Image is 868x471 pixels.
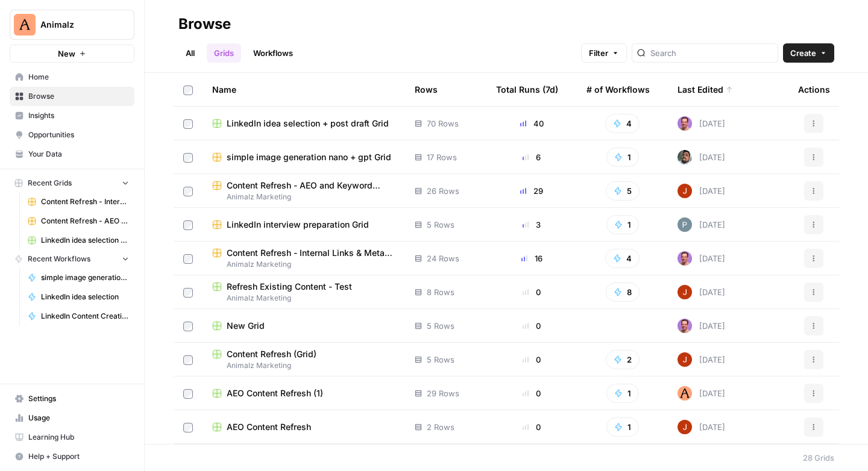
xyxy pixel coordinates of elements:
div: Rows [415,73,438,106]
button: 2 [606,350,640,369]
a: Content Refresh - Internal Links & Meta tagsAnimalz Marketing [212,247,395,270]
button: 1 [606,148,639,167]
div: Browse [178,14,231,34]
button: 8 [606,282,640,302]
span: Recent Workflows [28,254,90,264]
span: 70 Rows [427,117,459,129]
a: Content Refresh - AEO and Keyword improvements [22,211,134,231]
button: 4 [605,114,640,133]
span: Usage [28,413,129,423]
span: Settings [28,393,129,404]
button: Filter [581,43,627,63]
button: New [10,45,134,63]
div: 6 [496,151,567,163]
button: Recent Workflows [10,250,134,268]
span: 26 Rows [427,185,459,197]
a: Usage [10,408,134,428]
img: zhzpv0ebaa76au7l9wutxp5ovuf2 [678,217,692,232]
button: Help + Support [10,447,134,466]
a: Grids [207,43,241,63]
span: 2 Rows [427,421,454,433]
button: 1 [606,417,639,437]
div: [DATE] [678,319,725,333]
div: 0 [496,354,567,366]
span: Learning Hub [28,432,129,443]
div: [DATE] [678,352,725,367]
a: Content Refresh - AEO and Keyword improvementsAnimalz Marketing [212,179,395,202]
span: simple image generation nano + gpt [41,272,129,283]
span: simple image generation nano + gpt Grid [227,151,391,163]
a: Content Refresh (Grid)Animalz Marketing [212,348,395,371]
img: 0z71c27qk4m9exsfd51ew1p3pde3 [678,386,692,401]
img: u93l1oyz1g39q1i4vkrv6vz0p6p4 [678,150,692,164]
span: Animalz [40,19,113,31]
span: Content Refresh - Internal Links & Meta tags [41,196,129,207]
div: [DATE] [678,251,725,266]
a: LinkedIn Content Creation [22,307,134,326]
span: Browse [28,91,129,102]
span: 8 Rows [427,286,454,298]
span: AEO Content Refresh [227,421,311,433]
img: erg4ip7zmrmc8e5ms3nyz8p46hz7 [678,285,692,299]
button: Create [783,43,834,63]
a: Home [10,67,134,87]
input: Search [650,47,773,59]
span: AEO Content Refresh (1) [227,387,323,399]
span: Animalz Marketing [212,192,395,202]
span: Content Refresh (Grid) [227,348,316,360]
span: 5 Rows [427,219,454,231]
div: [DATE] [678,217,725,232]
a: simple image generation nano + gpt [22,268,134,287]
div: Last Edited [678,73,733,106]
div: 0 [496,387,567,399]
span: Recent Grids [28,178,72,189]
a: New Grid [212,320,395,332]
div: 0 [496,286,567,298]
span: Animalz Marketing [212,259,395,270]
div: [DATE] [678,116,725,131]
a: Content Refresh - Internal Links & Meta tags [22,192,134,211]
a: Workflows [246,43,300,63]
img: erg4ip7zmrmc8e5ms3nyz8p46hz7 [678,184,692,198]
span: LinkedIn interview preparation Grid [227,219,369,231]
span: Content Refresh - AEO and Keyword improvements [41,216,129,226]
span: LinkedIn idea selection + post draft Grid [227,117,389,129]
div: [DATE] [678,420,725,434]
div: 28 Grids [803,452,834,464]
a: Settings [10,389,134,408]
div: Actions [798,73,830,106]
a: Your Data [10,145,134,164]
a: Browse [10,87,134,106]
div: 29 [496,185,567,197]
a: LinkedIn idea selection + post draft Grid [22,231,134,250]
div: # of Workflows [587,73,650,106]
span: Animalz Marketing [212,360,395,371]
img: 6puihir5v8umj4c82kqcaj196fcw [678,116,692,131]
span: New [58,48,75,60]
span: New Grid [227,320,265,332]
div: 16 [496,252,567,264]
a: simple image generation nano + gpt Grid [212,151,395,163]
div: 3 [496,219,567,231]
span: Help + Support [28,451,129,462]
a: Refresh Existing Content - TestAnimalz Marketing [212,281,395,304]
span: Content Refresh - AEO and Keyword improvements [227,179,395,192]
img: erg4ip7zmrmc8e5ms3nyz8p46hz7 [678,352,692,367]
img: 6puihir5v8umj4c82kqcaj196fcw [678,251,692,266]
span: Insights [28,110,129,121]
span: LinkedIn Content Creation [41,311,129,322]
a: Opportunities [10,125,134,145]
div: Name [212,73,395,106]
button: Workspace: Animalz [10,10,134,40]
span: LinkedIn idea selection + post draft Grid [41,235,129,246]
div: 0 [496,320,567,332]
a: LinkedIn idea selection [22,287,134,307]
button: 5 [606,181,640,201]
a: LinkedIn interview preparation Grid [212,219,395,231]
a: AEO Content Refresh [212,421,395,433]
span: Filter [589,47,608,59]
div: [DATE] [678,184,725,198]
div: 40 [496,117,567,129]
div: [DATE] [678,150,725,164]
span: Your Data [28,149,129,160]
